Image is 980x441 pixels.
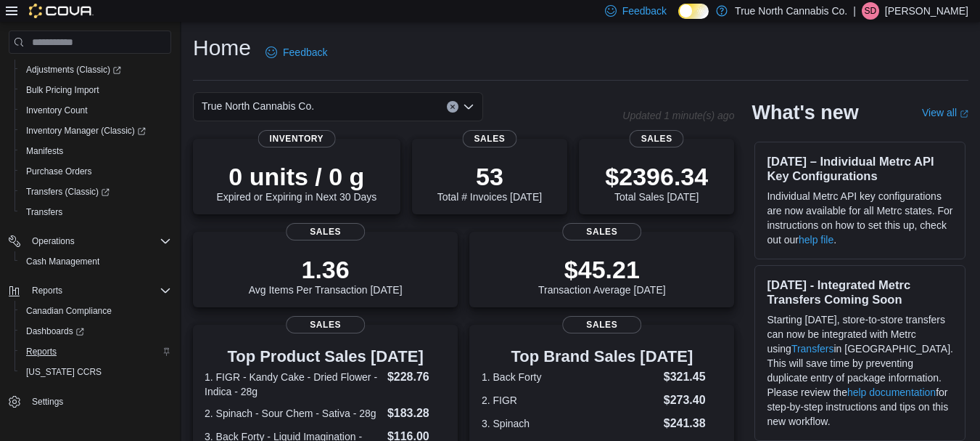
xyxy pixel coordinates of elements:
[20,102,94,119] a: Inventory Count
[20,122,171,139] span: Inventory Manager (Classic)
[15,251,177,272] button: Cash Management
[847,387,936,398] a: help documentation
[32,235,75,247] span: Operations
[15,182,177,202] a: Transfers (Classic)
[3,231,177,251] button: Operations
[20,363,171,381] span: Washington CCRS
[15,202,177,222] button: Transfers
[3,280,177,301] button: Reports
[26,392,171,410] span: Settings
[32,285,62,296] span: Reports
[482,393,658,408] dt: 2. FIGR
[15,362,177,382] button: [US_STATE] CCRS
[202,97,314,115] span: True North Cannabis Co.
[462,130,516,147] span: Sales
[32,396,63,408] span: Settings
[387,368,446,386] dd: $228.76
[767,278,953,307] h3: [DATE] - Integrated Metrc Transfers Coming Soon
[791,343,834,355] a: Transfers
[767,154,953,183] h3: [DATE] – Individual Metrc API Key Configurations
[29,4,94,18] img: Cova
[678,4,709,19] input: Dark Mode
[538,255,666,296] div: Transaction Average [DATE]
[205,370,382,399] dt: 1. FIGR - Kandy Cake - Dried Flower - Indica - 28g
[630,130,684,147] span: Sales
[260,38,333,67] a: Feedback
[286,223,366,240] span: Sales
[437,162,542,203] div: Total # Invoices [DATE]
[20,203,68,221] a: Transfers
[26,64,121,76] span: Adjustments (Classic)
[664,392,722,409] dd: $273.40
[562,223,642,240] span: Sales
[482,348,722,365] h3: Top Brand Sales [DATE]
[15,100,177,121] button: Inventory Count
[15,161,177,182] button: Purchase Orders
[20,253,105,270] a: Cash Management
[26,145,63,157] span: Manifests
[26,325,84,337] span: Dashboards
[20,323,171,340] span: Dashboards
[885,2,968,20] p: [PERSON_NAME]
[20,122,152,139] a: Inventory Manager (Classic)
[26,282,68,299] button: Reports
[26,282,171,299] span: Reports
[249,255,403,296] div: Avg Items Per Transaction [DATE]
[20,163,171,180] span: Purchase Orders
[20,363,107,381] a: [US_STATE] CCRS
[20,203,171,221] span: Transfers
[26,166,92,177] span: Purchase Orders
[20,183,115,201] a: Transfers (Classic)
[15,121,177,141] a: Inventory Manager (Classic)
[26,305,112,317] span: Canadian Compliance
[622,4,667,18] span: Feedback
[26,186,110,198] span: Transfers (Classic)
[538,255,666,284] p: $45.21
[20,323,90,340] a: Dashboards
[20,253,171,270] span: Cash Management
[20,81,171,99] span: Bulk Pricing Import
[664,368,722,386] dd: $321.45
[562,316,642,333] span: Sales
[26,84,99,96] span: Bulk Pricing Import
[605,162,708,203] div: Total Sales [DATE]
[387,405,446,422] dd: $183.28
[437,162,542,191] p: 53
[3,391,177,412] button: Settings
[193,33,251,62] h1: Home
[752,101,858,124] h2: What's new
[216,162,376,203] div: Expired or Expiring in Next 30 Days
[767,189,953,247] p: Individual Metrc API key configurations are now available for all Metrc states. For instructions ...
[258,130,336,147] span: Inventory
[678,19,679,20] span: Dark Mode
[26,256,99,267] span: Cash Management
[20,142,69,160] a: Manifests
[605,162,708,191] p: $2396.34
[922,107,968,118] a: View allExternal link
[20,183,171,201] span: Transfers (Classic)
[20,343,62,360] a: Reports
[447,101,458,113] button: Clear input
[463,101,474,113] button: Open list of options
[622,110,734,121] p: Updated 1 minute(s) ago
[20,142,171,160] span: Manifests
[482,416,658,431] dt: 3. Spinach
[15,301,177,321] button: Canadian Compliance
[960,110,968,118] svg: External link
[20,61,171,78] span: Adjustments (Classic)
[664,415,722,432] dd: $241.38
[20,102,171,119] span: Inventory Count
[286,316,366,333] span: Sales
[26,232,81,250] button: Operations
[15,80,177,100] button: Bulk Pricing Import
[26,105,88,116] span: Inventory Count
[15,60,177,80] a: Adjustments (Classic)
[26,206,62,218] span: Transfers
[853,2,856,20] p: |
[735,2,847,20] p: True North Cannabis Co.
[20,81,105,99] a: Bulk Pricing Import
[20,302,171,320] span: Canadian Compliance
[216,162,376,191] p: 0 units / 0 g
[205,348,446,365] h3: Top Product Sales [DATE]
[26,125,146,137] span: Inventory Manager (Classic)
